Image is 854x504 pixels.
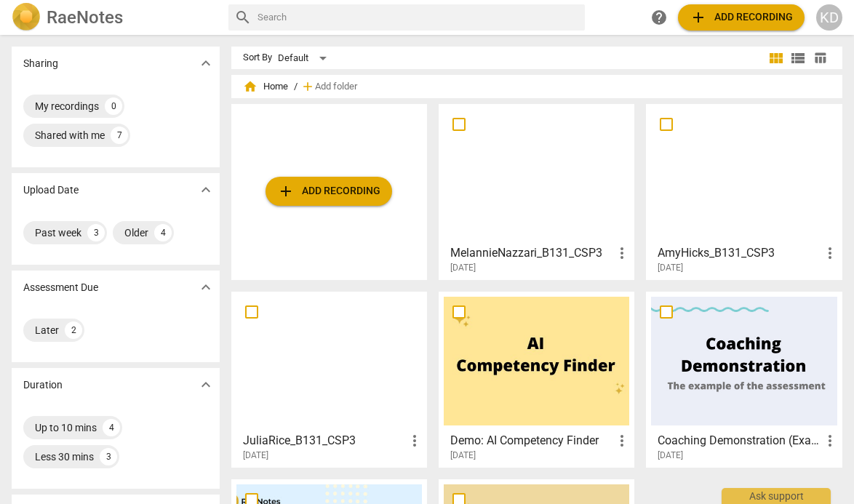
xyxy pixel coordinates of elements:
span: more_vert [406,432,423,449]
div: Up to 10 mins [35,420,97,435]
span: [DATE] [450,449,476,462]
div: My recordings [35,99,99,113]
div: 2 [65,321,82,339]
button: KD [816,4,842,31]
h3: Demo: AI Competency Finder [450,432,613,449]
a: Coaching Demonstration (Example)[DATE] [651,297,837,461]
p: Upload Date [23,183,79,198]
h3: AmyHicks_B131_CSP3 [658,244,821,262]
a: JuliaRice_B131_CSP3[DATE] [236,297,422,461]
h3: MelannieNazzari_B131_CSP3 [450,244,613,262]
span: expand_more [197,55,215,72]
span: add [690,9,707,26]
button: List view [787,47,809,69]
div: 7 [111,127,128,144]
button: Show more [195,374,217,396]
p: Assessment Due [23,280,98,295]
div: 3 [87,224,105,241]
div: 0 [105,97,122,115]
h3: Coaching Demonstration (Example) [658,432,821,449]
p: Sharing [23,56,58,71]
button: Table view [809,47,831,69]
div: Older [124,225,148,240]
div: Sort By [243,52,272,63]
span: Add recording [277,183,380,200]
a: MelannieNazzari_B131_CSP3[DATE] [444,109,629,273]
p: Duration [23,377,63,393]
input: Search [258,6,580,29]
a: Demo: AI Competency Finder[DATE] [444,297,629,461]
span: more_vert [613,244,631,262]
span: Home [243,79,288,94]
span: search [234,9,252,26]
span: more_vert [821,432,839,449]
span: add [300,79,315,94]
span: [DATE] [243,449,268,462]
div: Shared with me [35,128,105,143]
span: expand_more [197,279,215,296]
span: expand_more [197,181,215,199]
button: Upload [678,4,805,31]
span: Add folder [315,81,357,92]
span: more_vert [613,432,631,449]
span: expand_more [197,376,215,393]
span: [DATE] [450,262,476,274]
a: AmyHicks_B131_CSP3[DATE] [651,109,837,273]
div: Ask support [722,488,831,504]
div: Later [35,323,59,337]
span: view_module [767,49,785,67]
span: help [650,9,668,26]
div: Default [278,47,332,70]
img: Logo [12,3,41,32]
div: Past week [35,225,81,240]
span: view_list [789,49,807,67]
button: Upload [266,177,392,206]
span: / [294,81,298,92]
a: LogoRaeNotes [12,3,217,32]
div: 4 [154,224,172,241]
button: Tile view [765,47,787,69]
span: add [277,183,295,200]
span: table_chart [813,51,827,65]
h2: RaeNotes [47,7,123,28]
h3: JuliaRice_B131_CSP3 [243,432,406,449]
button: Show more [195,179,217,201]
a: Help [646,4,672,31]
div: Less 30 mins [35,449,94,464]
div: 3 [100,448,117,465]
span: more_vert [821,244,839,262]
span: [DATE] [658,262,683,274]
span: [DATE] [658,449,683,462]
span: Add recording [690,9,793,26]
button: Show more [195,276,217,298]
span: home [243,79,258,94]
div: 4 [103,419,120,436]
button: Show more [195,52,217,74]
